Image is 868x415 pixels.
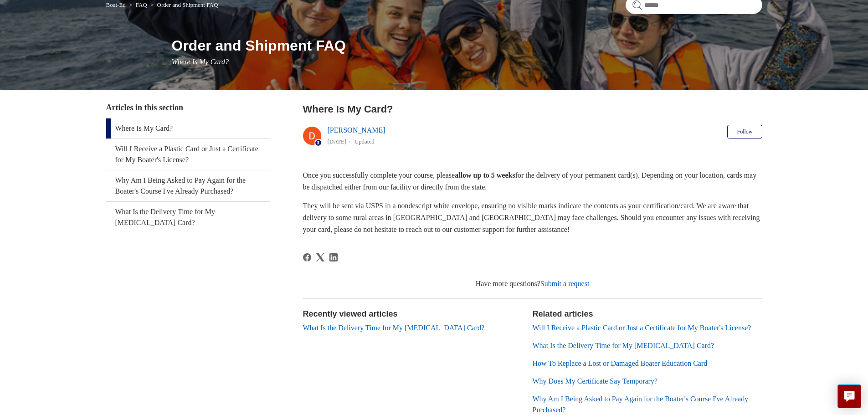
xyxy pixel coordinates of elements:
[354,138,375,145] li: Updated
[533,359,708,367] a: How To Replace a Lost or Damaged Boater Education Card
[303,200,762,235] p: They will be sent via USPS in a nondescript white envelope, ensuring no visible marks indicate th...
[329,253,338,261] a: LinkedIn
[837,384,861,408] button: Live chat
[106,103,183,112] span: Articles in this section
[303,169,762,193] p: Once you successfully complete your course, please for the delivery of your permanent card(s). De...
[316,253,324,261] a: X Corp
[303,253,311,261] svg: Share this page on Facebook
[106,1,126,8] a: Boat-Ed
[533,342,714,349] a: What Is the Delivery Time for My [MEDICAL_DATA] Card?
[106,170,270,201] a: Why Am I Being Asked to Pay Again for the Boater's Course I've Already Purchased?
[106,139,270,170] a: Will I Receive a Plastic Card or Just a Certificate for My Boater's License?
[533,324,751,332] a: Will I Receive a Plastic Card or Just a Certificate for My Boater's License?
[328,138,347,145] time: 04/15/2024, 17:31
[303,102,762,117] h2: Where Is My Card?
[727,125,762,138] button: Follow Article
[303,253,311,261] a: Facebook
[149,1,218,8] li: Order and Shipment FAQ
[328,126,385,134] a: [PERSON_NAME]
[106,118,270,138] a: Where Is My Card?
[329,253,338,261] svg: Share this page on LinkedIn
[136,1,147,8] a: FAQ
[157,1,218,8] a: Order and Shipment FAQ
[127,1,149,8] li: FAQ
[106,1,128,8] li: Boat-Ed
[316,253,324,261] svg: Share this page on X Corp
[455,171,515,179] strong: allow up to 5 weeks
[106,202,270,233] a: What Is the Delivery Time for My [MEDICAL_DATA] Card?
[540,280,590,287] a: Submit a request
[303,278,762,289] div: Have more questions?
[303,308,524,320] h2: Recently viewed articles
[303,324,485,332] a: What Is the Delivery Time for My [MEDICAL_DATA] Card?
[172,35,762,56] h1: Order and Shipment FAQ
[172,58,229,66] span: Where Is My Card?
[533,308,762,320] h2: Related articles
[533,395,749,414] a: Why Am I Being Asked to Pay Again for the Boater's Course I've Already Purchased?
[533,377,658,385] a: Why Does My Certificate Say Temporary?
